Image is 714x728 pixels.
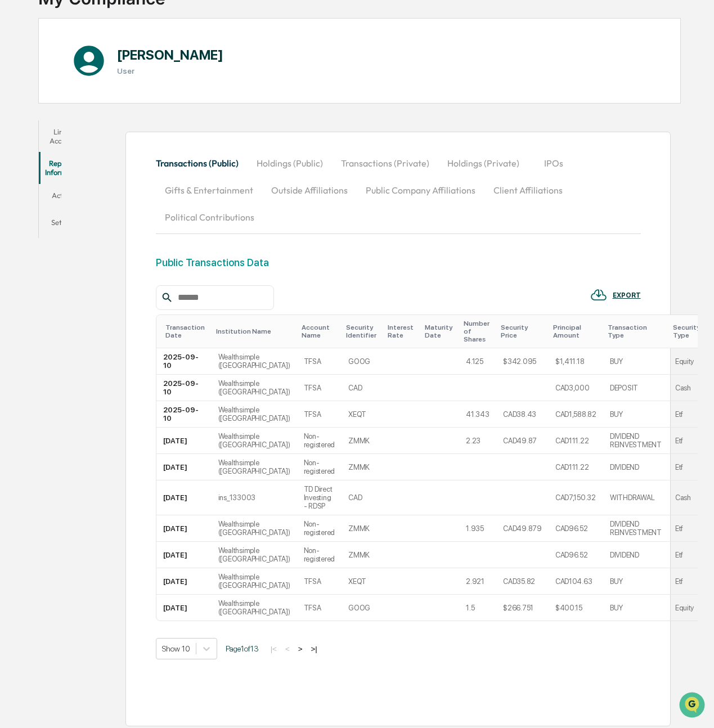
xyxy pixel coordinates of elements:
button: Client Affiliations [484,177,572,204]
a: Powered byPylon [79,190,136,199]
td: TFSA [297,375,342,401]
div: Public Transactions Data [156,257,269,268]
td: $266.751 [496,595,549,621]
td: Wealthsimple ([GEOGRAPHIC_DATA]) [212,348,297,375]
div: Toggle SortBy [464,320,492,343]
button: Settings [39,211,89,238]
div: Toggle SortBy [425,323,455,339]
td: Etf [668,515,707,542]
td: 2.23 [459,428,496,454]
td: $400.15 [549,595,603,621]
div: Start new chat [38,86,185,97]
td: ins_133003 [212,480,297,515]
td: CAD35.82 [496,568,549,595]
td: 4.125 [459,348,496,375]
a: 🖐️Preclearance [7,137,77,158]
button: IPOs [528,150,579,177]
td: Etf [668,542,707,568]
td: ZMMK [342,428,383,454]
td: BUY [603,401,668,428]
td: Equity [668,348,707,375]
div: secondary tabs example [156,150,641,231]
button: Transactions (Public) [156,150,248,177]
div: Toggle SortBy [673,323,702,339]
div: Toggle SortBy [302,323,337,339]
td: 2025-09-10 [156,348,212,375]
div: 🗄️ [82,143,91,152]
td: DIVIDEND [603,542,668,568]
td: XEQT [342,568,383,595]
img: 1746055101610-c473b297-6a78-478c-a979-82029cc54cd1 [11,86,32,106]
td: Non-registered [297,428,342,454]
td: TFSA [297,348,342,375]
button: Linked Accounts [39,120,89,152]
div: EXPORT [613,291,641,299]
div: Toggle SortBy [346,323,379,339]
span: Pylon [112,191,136,199]
td: ZMMK [342,542,383,568]
td: DIVIDEND REINVESTMENT [603,515,668,542]
td: BUY [603,568,668,595]
td: ZMMK [342,454,383,480]
p: How can we help? [11,24,205,42]
td: Wealthsimple ([GEOGRAPHIC_DATA]) [212,428,297,454]
td: WITHDRAWAL [603,480,668,515]
td: CAD3,000 [549,375,603,401]
td: 1.935 [459,515,496,542]
td: Cash [668,375,707,401]
td: $1,411.18 [549,348,603,375]
td: Etf [668,401,707,428]
td: CAD38.43 [496,401,549,428]
span: Page 1 of 13 [226,644,259,653]
button: Start new chat [191,89,205,103]
td: Wealthsimple ([GEOGRAPHIC_DATA]) [212,401,297,428]
td: Wealthsimple ([GEOGRAPHIC_DATA]) [212,568,297,595]
td: Etf [668,454,707,480]
td: [DATE] [156,595,212,621]
h3: User [117,66,223,75]
td: [DATE] [156,515,212,542]
td: [DATE] [156,480,212,515]
td: TFSA [297,568,342,595]
td: Wealthsimple ([GEOGRAPHIC_DATA]) [212,454,297,480]
button: Holdings (Public) [248,150,332,177]
button: > [295,644,306,654]
td: Non-registered [297,454,342,480]
td: GOOG [342,595,383,621]
td: Etf [668,568,707,595]
button: |< [267,644,280,654]
td: 2025-09-10 [156,375,212,401]
td: BUY [603,595,668,621]
button: Activity [39,184,89,211]
button: >| [307,644,320,654]
td: CAD1,588.82 [549,401,603,428]
td: Wealthsimple ([GEOGRAPHIC_DATA]) [212,375,297,401]
button: Public Company Affiliations [357,177,484,204]
td: CAD [342,480,383,515]
td: [DATE] [156,542,212,568]
td: 2025-09-10 [156,401,212,428]
td: Wealthsimple ([GEOGRAPHIC_DATA]) [212,515,297,542]
button: Transactions (Private) [332,150,438,177]
td: CAD [342,375,383,401]
td: CAD96.52 [549,542,603,568]
td: CAD96.52 [549,515,603,542]
div: Toggle SortBy [553,323,599,339]
div: Toggle SortBy [608,323,664,339]
td: CAD104.63 [549,568,603,595]
td: CAD49.879 [496,515,549,542]
h1: [PERSON_NAME] [117,47,223,63]
td: Non-registered [297,515,342,542]
td: $342.095 [496,348,549,375]
td: 2.921 [459,568,496,595]
td: [DATE] [156,454,212,480]
div: Toggle SortBy [216,327,293,335]
span: Attestations [93,142,140,153]
a: 🔎Data Lookup [7,159,75,179]
td: [DATE] [156,568,212,595]
div: We're available if you need us! [38,97,142,106]
div: 🔎 [11,164,20,173]
td: CAD111.22 [549,428,603,454]
td: TD Direct Investing - RDSP [297,480,342,515]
